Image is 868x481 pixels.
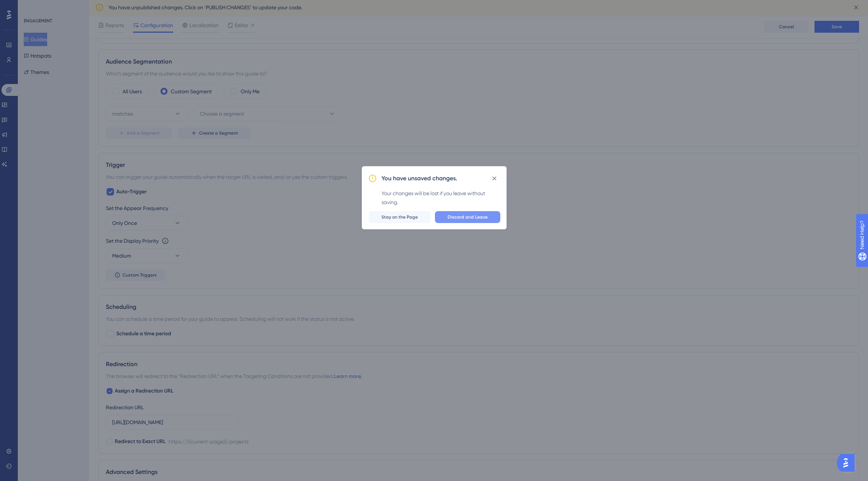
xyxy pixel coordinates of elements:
h2: You have unsaved changes. [381,174,457,183]
span: Need Help? [17,2,46,11]
iframe: UserGuiding AI Assistant Launcher [837,452,859,474]
span: Discard and Leave [448,214,488,220]
div: Your changes will be lost if you leave without saving. [381,189,500,207]
span: Stay on the Page [381,214,418,220]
